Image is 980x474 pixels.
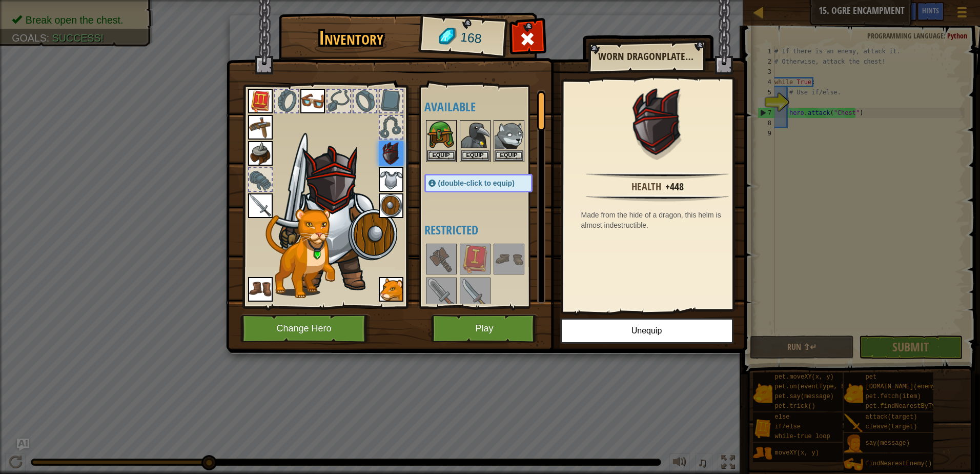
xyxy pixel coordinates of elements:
img: portrait.png [248,89,273,113]
button: Equip [495,150,523,161]
img: portrait.png [461,245,489,273]
img: portrait.png [379,193,403,218]
img: portrait.png [495,245,523,273]
h4: Available [424,100,553,113]
button: Equip [461,150,489,161]
img: hr.png [586,195,728,202]
span: (double-click to equip) [438,179,515,187]
img: portrait.png [379,277,403,302]
img: portrait.png [379,141,403,166]
img: portrait.png [461,121,489,150]
img: portrait.png [248,277,273,302]
img: portrait.png [624,88,691,155]
button: Change Hero [240,314,371,343]
img: portrait.png [461,279,489,307]
img: portrait.png [427,279,456,307]
img: portrait.png [300,89,325,113]
img: portrait.png [427,121,456,150]
h2: Worn Dragonplate Helmet [598,51,695,62]
img: portrait.png [379,167,403,192]
img: portrait.png [495,121,523,150]
button: Play [431,314,538,343]
img: male.png [274,144,399,293]
div: Health [631,180,661,194]
img: portrait.png [248,141,273,166]
button: Equip [427,150,456,161]
div: Made from the hide of a dragon, this helm is almost indestructible. [581,210,739,230]
img: portrait.png [248,115,273,140]
span: 168 [459,28,482,48]
img: cougar-paper-dolls.png [266,209,335,298]
img: hr.png [586,172,728,179]
button: Unequip [560,318,733,344]
h1: Inventory [286,27,417,49]
div: +448 [665,180,684,194]
img: portrait.png [248,193,273,218]
img: portrait.png [427,245,456,273]
h4: Restricted [424,223,553,236]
